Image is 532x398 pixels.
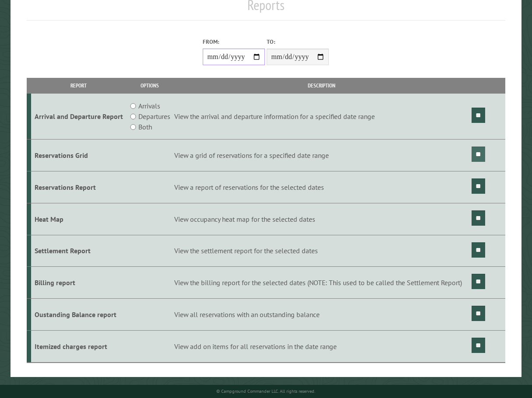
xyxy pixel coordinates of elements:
[31,94,127,140] td: Arrival and Departure Report
[31,267,127,299] td: Billing report
[138,111,170,122] label: Departures
[31,140,127,171] td: Reservations Grid
[31,78,127,93] th: Report
[31,235,127,267] td: Settlement Report
[31,299,127,331] td: Oustanding Balance report
[138,101,160,111] label: Arrivals
[31,203,127,235] td: Heat Map
[173,94,470,140] td: View the arrival and departure information for a specified date range
[203,38,265,46] label: From:
[173,330,470,362] td: View add on items for all reservations in the date range
[173,140,470,171] td: View a grid of reservations for a specified date range
[127,78,173,93] th: Options
[31,330,127,362] td: Itemized charges report
[216,388,315,394] small: © Campground Commander LLC. All rights reserved.
[173,203,470,235] td: View occupancy heat map for the selected dates
[31,171,127,203] td: Reservations Report
[173,267,470,299] td: View the billing report for the selected dates (NOTE: This used to be called the Settlement Report)
[267,38,329,46] label: To:
[173,235,470,267] td: View the settlement report for the selected dates
[173,299,470,331] td: View all reservations with an outstanding balance
[138,122,152,132] label: Both
[173,78,470,93] th: Description
[173,171,470,203] td: View a report of reservations for the selected dates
